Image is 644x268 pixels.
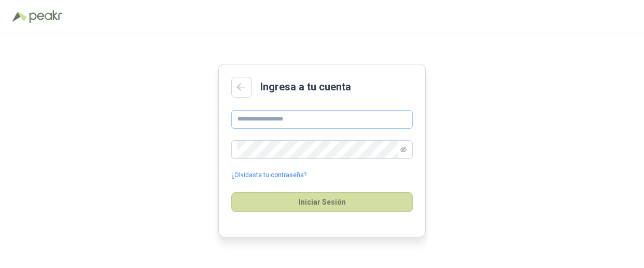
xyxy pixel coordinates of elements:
[231,192,413,212] button: Iniciar Sesión
[400,146,407,153] span: eye-invisible
[260,79,351,95] h2: Ingresa a tu cuenta
[12,11,27,22] img: Logo
[29,10,62,23] img: Peakr
[231,170,306,180] a: ¿Olvidaste tu contraseña?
